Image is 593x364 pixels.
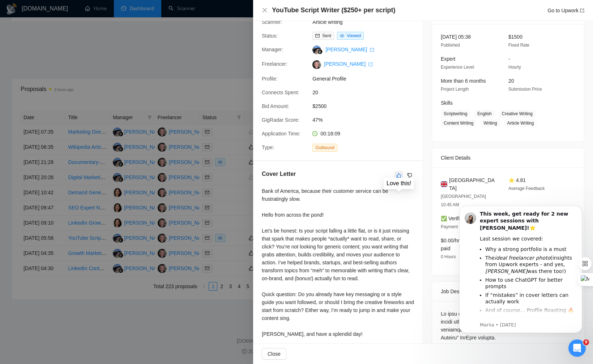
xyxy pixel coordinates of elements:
[441,254,456,259] span: 0 Hours
[481,119,500,127] span: Writing
[312,75,421,83] span: General Profile
[322,33,331,38] span: Sent
[317,49,323,54] img: gigradar-bm.png
[272,6,396,15] h4: YouTube Script Writer ($250+ per script)
[262,170,296,178] h5: Cover Letter
[441,87,469,92] span: Project Length
[441,65,474,70] span: Experience Level
[508,65,521,70] span: Hourly
[262,7,268,13] button: Close
[396,173,401,178] span: like
[508,177,526,183] span: ⭐ 4.81
[312,60,321,69] img: c1tKGTSGmpVqTrUI9oZdjUSP4tZ-xksWB6Cspy1V1gFvpCVyWfmZPb48iagdmaAyxn
[324,61,373,67] a: [PERSON_NAME] export
[312,131,317,136] span: clock-circle
[508,43,529,48] span: Fixed Rate
[262,117,299,123] span: GigRadar Score:
[262,103,289,109] span: Bid Amount:
[387,180,411,187] div: Love this!
[262,7,268,13] span: close
[504,119,537,127] span: Article Writing
[448,199,593,337] iframe: Intercom notifications message
[441,78,486,84] span: More than 6 months
[268,350,281,358] span: Close
[320,131,340,136] span: 00:18:09
[441,180,447,188] img: 🇬🇧
[441,194,486,207] span: [GEOGRAPHIC_DATA] 10:45 AM
[347,33,361,38] span: Viewed
[441,119,476,127] span: Content Writing
[499,110,536,118] span: Creative Writing
[394,171,403,180] button: like
[405,171,414,180] button: dislike
[262,61,287,67] span: Freelancer:
[262,47,283,52] span: Manager:
[474,110,494,118] span: English
[508,56,510,62] span: -
[441,100,453,106] span: Skills
[441,56,455,62] span: Expert
[262,144,274,150] span: Type:
[547,8,584,13] a: Go to Upworkexport
[407,173,412,178] span: dislike
[441,282,575,301] div: Job Description
[370,48,374,52] span: export
[262,90,299,95] span: Connects Spent:
[508,34,522,40] span: $1500
[325,47,374,52] a: [PERSON_NAME] export
[262,76,278,82] span: Profile:
[441,224,480,229] span: Payment Verification
[315,34,320,38] span: mail
[508,87,542,92] span: Submission Price
[508,78,514,84] span: 20
[441,43,460,48] span: Published
[441,216,465,221] span: ✅ Verified
[441,34,471,40] span: [DATE] 05:38
[312,88,421,96] span: 20
[441,238,494,251] span: $0.00/hr avg hourly rate paid
[262,33,278,39] span: Status:
[262,187,414,338] div: Bank of America, because their customer service can be frustratingly slow. Hello from across the ...
[583,339,589,345] span: 9
[441,148,575,168] div: Client Details
[441,110,470,118] span: Scriptwriting
[312,144,337,152] span: Outbound
[312,19,342,25] a: Article writing
[368,62,373,66] span: export
[568,339,586,357] iframe: Intercom live chat
[340,34,344,38] span: eye
[312,116,421,124] span: 47%
[262,131,300,136] span: Application Time:
[580,8,584,13] span: export
[312,102,421,110] span: $2500
[262,348,286,360] button: Close
[508,186,545,191] span: Average Feedback
[262,19,282,25] span: Scanner:
[449,176,497,192] span: [GEOGRAPHIC_DATA]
